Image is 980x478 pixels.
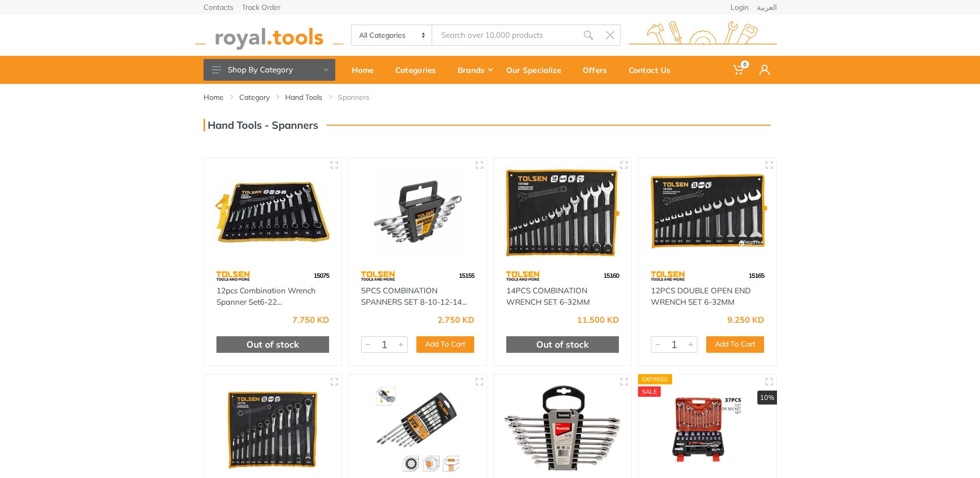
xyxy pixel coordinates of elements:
[388,56,450,84] a: Categories
[506,336,619,353] div: Out of stock
[216,286,316,307] a: 12pcs Combination Wrench Spanner Set6-22...
[730,4,749,11] a: Login
[345,59,388,81] div: Home
[629,21,777,50] img: royal.tools Logo
[459,272,474,279] span: 15155
[242,4,281,11] a: Track Order
[621,56,685,84] a: Contact Us
[575,59,621,81] div: Offers
[621,59,685,81] div: Contact Us
[352,25,433,45] select: Category
[358,384,477,473] img: Royal Tools - 7 PCS FLEXIBLE GEAR SPANNER SET 8MM -19 MM
[499,59,575,81] div: Our Specialize
[450,59,499,81] div: Brands
[648,167,767,257] img: Royal Tools - 12PCS DOUBLE OPEN END WRENCH SET 6-32MM
[575,56,621,84] a: Offers
[499,56,575,84] a: Our Specialize
[757,391,777,405] div: 10%
[706,336,764,353] button: Add To Cart
[388,59,450,81] div: Categories
[239,92,270,102] a: Category
[741,61,749,68] span: 0
[204,92,777,102] nav: breadcrumb
[345,56,388,84] a: Home
[361,286,466,307] a: 5PCS COMBINATION SPANNERS SET 8-10-12-14...
[638,386,661,397] div: SALE
[757,4,777,11] a: العربية
[727,316,764,324] div: 9.250 KD
[216,336,330,353] div: Out of stock
[506,267,540,285] img: 64.webp
[503,167,623,257] img: Royal Tools - 14PCS COMBINATION WRENCH SET 6-32MM
[577,316,619,324] div: 11.500 KD
[651,286,751,307] a: 12PCS DOUBLE OPEN END WRENCH SET 6-32MM
[338,92,385,102] li: Spanners
[361,267,395,285] img: 64.webp
[726,56,752,84] a: 0
[416,336,474,353] button: Add To Cart
[438,316,474,324] div: 2.750 KD
[603,272,619,279] span: 15160
[195,21,344,50] img: royal.tools Logo
[216,267,250,285] img: 64.webp
[651,267,685,285] img: 64.webp
[638,374,672,384] div: Express
[204,92,224,102] a: Home
[204,4,234,11] a: Contacts
[506,286,590,307] a: 14PCS COMBINATION WRENCH SET 6-32MM
[648,384,767,473] img: Royal Tools - Socket Set 37 Pcs With Spanner
[358,167,477,257] img: Royal Tools - 5PCS COMBINATION SPANNERS SET 8-10-12-14-17
[213,167,333,257] img: Royal Tools - 12pcs Combination Wrench Spanner Set6-22mm
[749,272,764,279] span: 15165
[204,59,335,81] button: Shop By Category
[292,316,329,324] div: 7.750 KD
[213,384,333,473] img: Royal Tools - 12PCS DOUBLE RING WRENCH SET 6-32MM
[204,119,318,131] h3: Hand Tools - Spanners
[503,384,623,473] img: Royal Tools - Combination Wrench 9 Piece
[432,24,577,46] input: Site search
[285,92,322,102] a: Hand Tools
[314,272,329,279] span: 15075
